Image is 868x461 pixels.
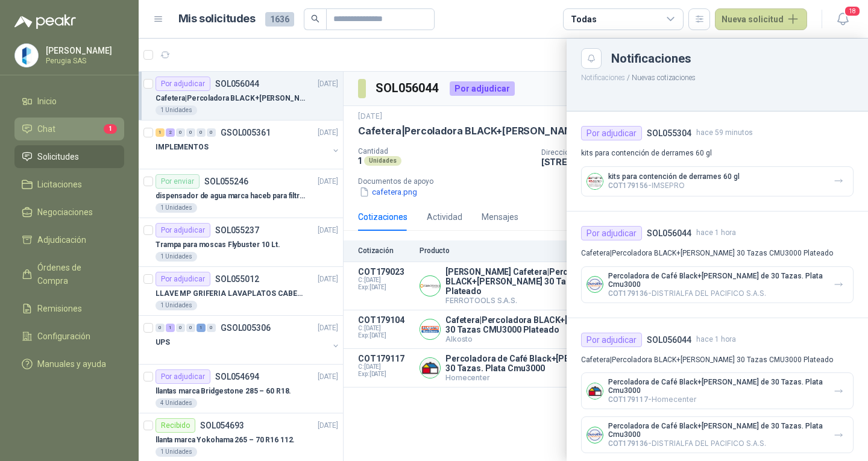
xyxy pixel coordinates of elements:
[14,173,124,196] a: Licitaciones
[37,261,113,287] span: Órdenes de Compra
[608,422,824,439] p: Percoladora de Café Black+[PERSON_NAME] de 30 Tazas. Plata Cmu3000
[14,14,76,29] img: Logo peakr
[608,395,648,404] span: COT179117
[104,124,117,134] span: 1
[567,69,868,84] p: / Nuevas cotizaciones
[581,126,642,140] div: Por adjudicar
[647,127,691,140] h4: SOL055304
[37,233,86,246] span: Adjudicación
[608,172,740,181] p: kits para contención de derrames 60 gl
[647,227,691,240] h4: SOL056044
[15,44,38,67] img: Company Logo
[587,383,603,399] img: Company Logo
[14,325,124,348] a: Configuración
[587,174,603,189] img: Company Logo
[571,13,596,26] div: Todas
[14,256,124,292] a: Órdenes de Compra
[46,46,121,55] p: [PERSON_NAME]
[14,201,124,224] a: Negociaciones
[587,277,603,292] img: Company Logo
[14,90,124,113] a: Inicio
[37,330,90,343] span: Configuración
[37,95,57,108] span: Inicio
[608,181,648,190] span: COT179156
[581,354,854,366] p: Cafetera|Percoladora BLACK+[PERSON_NAME] 30 Tazas CMU3000 Plateado
[715,8,807,30] button: Nueva solicitud
[14,353,124,375] a: Manuales y ayuda
[608,272,824,289] p: Percoladora de Café Black+[PERSON_NAME] de 30 Tazas. Plata Cmu3000
[14,297,124,320] a: Remisiones
[608,395,824,404] p: - Homecenter
[608,289,648,298] span: COT179136
[608,378,824,395] p: Percoladora de Café Black+[PERSON_NAME] de 30 Tazas. Plata Cmu3000
[581,148,854,159] p: kits para contención de derrames 60 gl
[14,118,124,140] a: Chat1
[696,127,753,139] span: hace 59 minutos
[581,74,625,82] button: Notificaciones
[37,150,79,163] span: Solicitudes
[14,145,124,168] a: Solicitudes
[608,439,824,448] p: - DISTRIALFA DEL PACIFICO S.A.S.
[265,12,294,27] span: 1636
[311,14,319,23] span: search
[581,248,854,259] p: Cafetera|Percoladora BLACK+[PERSON_NAME] 30 Tazas CMU3000 Plateado
[178,10,256,28] h1: Mis solicitudes
[37,357,106,371] span: Manuales y ayuda
[37,205,93,219] span: Negociaciones
[14,228,124,251] a: Adjudicación
[696,227,736,239] span: hace 1 hora
[647,333,691,347] h4: SOL056044
[37,178,82,191] span: Licitaciones
[37,122,55,136] span: Chat
[608,181,740,190] p: - IMSEPRO
[46,57,121,64] p: Perugia SAS
[581,226,642,240] div: Por adjudicar
[37,302,82,315] span: Remisiones
[844,5,861,17] span: 18
[581,333,642,347] div: Por adjudicar
[696,334,736,345] span: hace 1 hora
[581,48,602,69] button: Close
[608,289,824,298] p: - DISTRIALFA DEL PACIFICO S.A.S.
[608,439,648,448] span: COT179136
[587,427,603,443] img: Company Logo
[832,8,854,30] button: 18
[611,52,854,64] div: Notificaciones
